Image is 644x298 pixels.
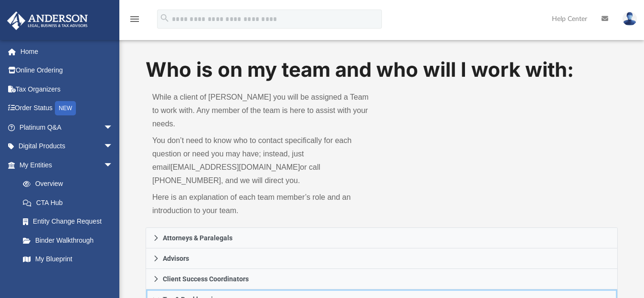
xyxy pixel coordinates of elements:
[13,193,127,212] a: CTA Hub
[163,255,189,262] span: Advisors
[170,163,300,171] a: [EMAIL_ADDRESS][DOMAIN_NAME]
[129,18,140,25] a: menu
[146,248,618,269] a: Advisors
[152,134,375,187] p: You don’t need to know who to contact specifically for each question or need you may have; instea...
[55,101,76,115] div: NEW
[13,212,127,231] a: Entity Change Request
[7,80,127,99] a: Tax Organizers
[146,227,618,248] a: Attorneys & Paralegals
[13,250,123,269] a: My Blueprint
[13,175,127,194] a: Overview
[104,118,123,137] span: arrow_drop_down
[623,12,637,26] img: User Pic
[7,137,127,156] a: Digital Productsarrow_drop_down
[7,155,127,175] a: My Entitiesarrow_drop_down
[146,56,618,84] h1: Who is on my team and who will I work with:
[7,99,127,118] a: Order StatusNEW
[7,61,127,80] a: Online Ordering
[13,231,127,250] a: Binder Walkthrough
[159,13,170,23] i: search
[146,269,618,289] a: Client Success Coordinators
[104,155,123,175] span: arrow_drop_down
[129,13,140,25] i: menu
[104,137,123,156] span: arrow_drop_down
[163,276,249,282] span: Client Success Coordinators
[152,191,375,217] p: Here is an explanation of each team member’s role and an introduction to your team.
[7,118,127,137] a: Platinum Q&Aarrow_drop_down
[163,235,232,241] span: Attorneys & Paralegals
[4,11,91,30] img: Anderson Advisors Platinum Portal
[7,42,127,61] a: Home
[152,91,375,131] p: While a client of [PERSON_NAME] you will be assigned a Team to work with. Any member of the team ...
